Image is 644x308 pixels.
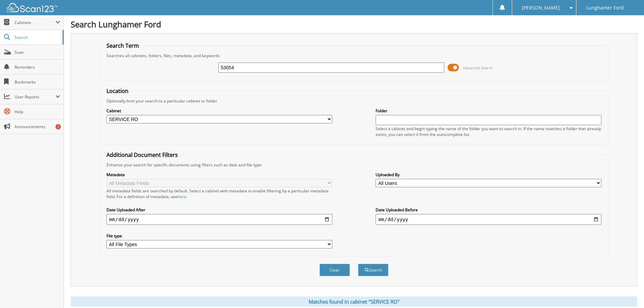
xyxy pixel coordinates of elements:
[106,233,332,239] label: File type
[15,109,60,115] span: Help
[15,20,55,25] span: Cabinets
[15,34,59,40] span: Search
[106,207,332,213] label: Date Uploaded After
[103,42,142,49] legend: Search Term
[106,214,332,225] input: start
[106,188,332,199] div: All metadata fields are searched by default. Select a cabinet with metadata to enable filtering b...
[55,124,61,129] div: 1
[463,65,493,70] span: Advanced Search
[15,64,60,70] span: Reminders
[522,6,560,10] span: [PERSON_NAME]
[319,264,350,276] button: Clear
[376,172,601,177] label: Uploaded By
[71,19,637,30] h1: Search Lunghamer Ford
[177,194,186,199] a: here
[106,108,332,114] label: Cabinet
[376,207,601,213] label: Date Uploaded Before
[103,87,132,95] legend: Location
[106,172,332,177] label: Metadata
[376,108,601,114] label: Folder
[103,98,605,104] div: Optionally limit your search to a particular cabinet or folder
[15,79,60,85] span: Bookmarks
[358,264,388,276] button: Search
[103,162,605,168] div: Enhance your search for specific documents using filters such as date and file type.
[15,124,60,129] span: Announcements
[71,297,637,307] div: Matches found in cabinet "SERVICE RO"
[103,151,181,159] legend: Additional Document Filters
[586,6,624,10] span: Lunghamer Ford
[376,214,601,225] input: end
[103,53,605,58] div: Searches all cabinets, folders, files, metadata, and keywords
[15,49,60,55] span: Scan
[15,94,55,100] span: User Reports
[7,3,57,12] img: scan123-logo-white.svg
[376,126,601,137] div: Select a cabinet and begin typing the name of the folder you want to search in. If the name match...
